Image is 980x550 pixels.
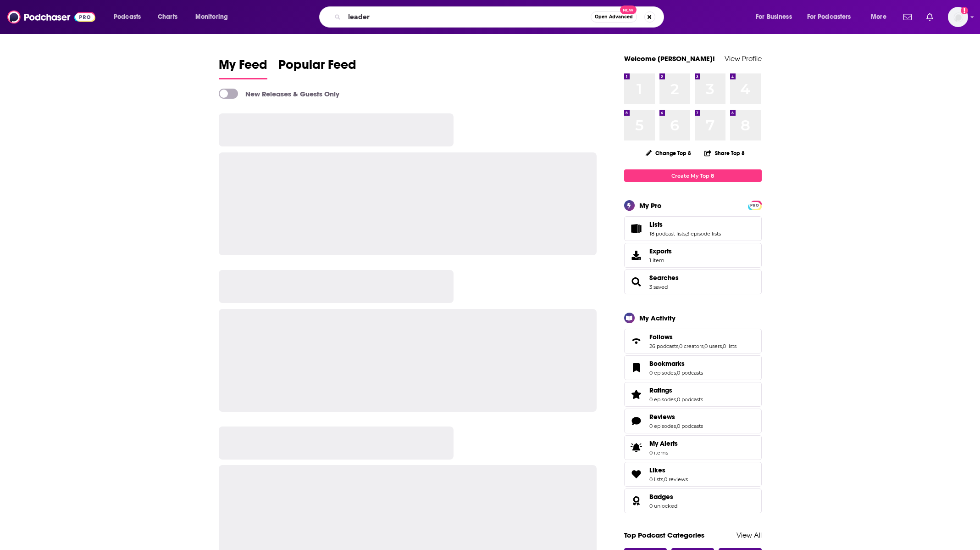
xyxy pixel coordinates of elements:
div: My Activity [639,314,675,322]
a: Reviews [627,415,646,427]
a: 0 lists [649,476,663,483]
a: Top Podcast Categories [624,531,704,539]
span: Podcasts [114,11,141,23]
a: Show notifications dropdown [900,9,915,25]
span: My Alerts [649,439,678,448]
span: Likes [649,466,665,474]
span: Ratings [624,382,762,407]
a: My Alerts [624,435,762,460]
a: Badges [627,494,646,507]
span: Bookmarks [649,359,685,368]
span: Exports [627,249,646,262]
a: Lists [627,222,646,235]
button: open menu [864,10,898,24]
span: Logged in as ZoeJethani [948,7,968,27]
a: 3 episode lists [687,230,721,237]
a: Likes [627,468,646,481]
a: View Profile [725,54,762,63]
a: PRO [749,202,760,208]
span: My Alerts [627,441,646,454]
img: Podchaser - Follow, Share and Rate Podcasts [7,8,95,26]
div: My Pro [639,201,662,210]
button: open menu [107,10,153,24]
a: Searches [649,274,679,282]
span: Lists [624,216,762,241]
span: Exports [649,247,672,255]
span: , [678,343,679,349]
img: User Profile [948,7,968,27]
a: Follows [627,335,646,348]
span: Charts [158,11,177,23]
span: Searches [624,269,762,294]
a: Popular Feed [278,57,356,79]
a: 3 saved [649,284,668,290]
a: 0 unlocked [649,503,677,509]
a: Ratings [649,386,703,394]
button: open menu [189,10,240,24]
span: Ratings [649,386,672,394]
button: open menu [749,10,803,24]
a: 0 lists [723,343,736,349]
a: Searches [627,275,646,288]
span: , [663,476,664,483]
span: , [722,343,723,349]
a: Reviews [649,413,703,421]
a: 0 episodes [649,396,676,403]
a: Welcome [PERSON_NAME]! [624,54,715,63]
a: Follows [649,333,736,341]
a: Bookmarks [627,361,646,374]
span: 0 items [649,449,678,456]
a: Badges [649,493,677,501]
a: 0 reviews [664,476,688,483]
a: 0 podcasts [677,370,703,376]
span: 1 item [649,257,672,264]
span: Badges [649,493,673,501]
span: More [871,11,886,23]
span: My Feed [219,57,267,78]
span: , [686,230,687,237]
span: Bookmarks [624,355,762,380]
span: Reviews [649,413,675,421]
a: 0 users [704,343,722,349]
span: Open Advanced [595,15,633,19]
a: 18 podcast lists [649,230,686,237]
a: Exports [624,243,762,268]
a: Create My Top 8 [624,169,762,182]
a: 0 podcasts [677,396,703,403]
a: 0 episodes [649,423,676,429]
svg: Add a profile image [961,7,968,14]
a: Show notifications dropdown [923,9,937,25]
a: New Releases & Guests Only [219,89,339,99]
span: Reviews [624,409,762,433]
a: Ratings [627,388,646,401]
span: New [620,6,637,14]
span: , [676,370,677,376]
button: Share Top 8 [704,144,745,162]
span: Lists [649,220,663,229]
span: , [703,343,704,349]
span: For Business [756,11,792,23]
span: , [676,423,677,429]
div: Search podcasts, credits, & more... [328,6,673,28]
a: 26 podcasts [649,343,678,349]
button: Show profile menu [948,7,968,27]
button: Open AdvancedNew [591,11,637,22]
a: 0 creators [679,343,703,349]
span: For Podcasters [807,11,851,23]
span: PRO [749,202,760,209]
span: , [676,396,677,403]
a: Likes [649,466,688,474]
a: Bookmarks [649,359,703,368]
a: 0 episodes [649,370,676,376]
button: open menu [801,10,864,24]
a: My Feed [219,57,267,79]
span: Follows [649,333,673,341]
button: Change Top 8 [640,147,697,159]
span: Popular Feed [278,57,356,78]
a: View All [736,531,762,539]
a: Lists [649,220,721,229]
a: Charts [152,10,183,24]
